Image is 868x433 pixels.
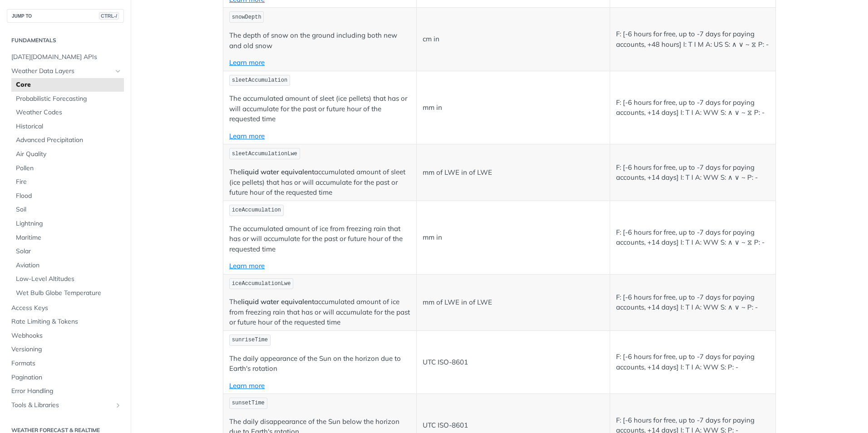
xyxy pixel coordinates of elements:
[16,289,122,298] span: Wet Bulb Globe Temperature
[229,58,265,67] a: Learn more
[7,315,124,329] a: Rate Limiting & Tokens
[16,164,122,173] span: Pollen
[11,259,124,272] a: Aviation
[11,203,124,216] a: Soil
[16,205,122,214] span: Soil
[232,207,281,213] span: iceAccumulation
[616,292,769,313] p: F: [-6 hours for free, up to -7 days for paying accounts, +14 days] I: T I A: WW S: ∧ ∨ ~ P: -
[7,384,124,398] a: Error Handling
[11,304,122,313] span: Access Keys
[11,162,124,175] a: Pollen
[7,357,124,370] a: Formats
[16,247,122,256] span: Solar
[11,245,124,258] a: Solar
[99,12,119,20] span: CTRL-/
[11,106,124,119] a: Weather Codes
[423,297,604,308] p: mm of LWE in of LWE
[229,132,265,140] a: Learn more
[11,401,112,410] span: Tools & Libraries
[423,357,604,368] p: UTC ISO-8601
[616,162,769,183] p: F: [-6 hours for free, up to -7 days for paying accounts, +14 days] I: T I A: WW S: ∧ ∨ ~ P: -
[11,359,122,368] span: Formats
[16,108,122,117] span: Weather Codes
[11,387,122,396] span: Error Handling
[229,354,410,374] p: The daily appearance of the Sun on the horizon due to Earth's rotation
[16,80,122,89] span: Core
[616,352,769,372] p: F: [-6 hours for free, up to -7 days for paying accounts, +14 days] I: T I A: WW S: P: -
[229,261,265,270] a: Learn more
[7,36,124,44] h2: Fundamentals
[114,68,122,75] button: Hide subpages for Weather Data Layers
[11,67,112,76] span: Weather Data Layers
[423,232,604,243] p: mm in
[11,53,122,62] span: [DATE][DOMAIN_NAME] APIs
[7,371,124,384] a: Pagination
[11,231,124,245] a: Maritime
[232,280,291,287] span: iceAccumulationLwe
[232,151,297,157] span: sleetAccumulationLwe
[241,167,314,176] strong: liquid water equivalent
[11,175,124,189] a: Fire
[11,78,124,92] a: Core
[229,381,265,390] a: Learn more
[11,120,124,133] a: Historical
[232,400,265,406] span: sunsetTime
[11,286,124,300] a: Wet Bulb Globe Temperature
[11,331,122,340] span: Webhooks
[229,167,410,198] p: The accumulated amount of sleet (ice pellets) that has or will accumulate for the past or future ...
[241,297,314,306] strong: liquid water equivalent
[11,345,122,354] span: Versioning
[11,133,124,147] a: Advanced Precipitation
[7,9,124,23] button: JUMP TOCTRL-/
[7,64,124,78] a: Weather Data LayersHide subpages for Weather Data Layers
[16,261,122,270] span: Aviation
[11,148,124,161] a: Air Quality
[423,420,604,431] p: UTC ISO-8601
[616,98,769,118] p: F: [-6 hours for free, up to -7 days for paying accounts, +14 days] I: T I A: WW S: ∧ ∨ ~ ⧖ P: -
[11,373,122,382] span: Pagination
[11,92,124,106] a: Probabilistic Forecasting
[16,233,122,242] span: Maritime
[7,343,124,356] a: Versioning
[16,150,122,159] span: Air Quality
[229,30,410,51] p: The depth of snow on the ground including both new and old snow
[229,93,410,124] p: The accumulated amount of sleet (ice pellets) that has or will accumulate for the past or future ...
[232,77,287,84] span: sleetAccumulation
[7,50,124,64] a: [DATE][DOMAIN_NAME] APIs
[229,297,410,328] p: The accumulated amount of ice from freezing rain that has or will accumulate for the past or futu...
[7,329,124,343] a: Webhooks
[11,189,124,203] a: Flood
[423,103,604,113] p: mm in
[11,272,124,286] a: Low-Level Altitudes
[423,34,604,44] p: cm in
[16,177,122,187] span: Fire
[616,227,769,248] p: F: [-6 hours for free, up to -7 days for paying accounts, +14 days] I: T I A: WW S: ∧ ∨ ~ ⧖ P: -
[16,136,122,145] span: Advanced Precipitation
[232,337,268,343] span: sunriseTime
[16,94,122,103] span: Probabilistic Forecasting
[11,317,122,326] span: Rate Limiting & Tokens
[7,301,124,315] a: Access Keys
[7,399,124,412] a: Tools & LibrariesShow subpages for Tools & Libraries
[616,29,769,49] p: F: [-6 hours for free, up to -7 days for paying accounts, +48 hours] I: T I M A: US S: ∧ ∨ ~ ⧖ P: -
[423,167,604,178] p: mm of LWE in of LWE
[114,402,122,409] button: Show subpages for Tools & Libraries
[16,192,122,201] span: Flood
[16,122,122,131] span: Historical
[11,217,124,231] a: Lightning
[16,219,122,228] span: Lightning
[229,224,410,255] p: The accumulated amount of ice from freezing rain that has or will accumulate for the past or futu...
[232,14,261,20] span: snowDepth
[16,275,122,284] span: Low-Level Altitudes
